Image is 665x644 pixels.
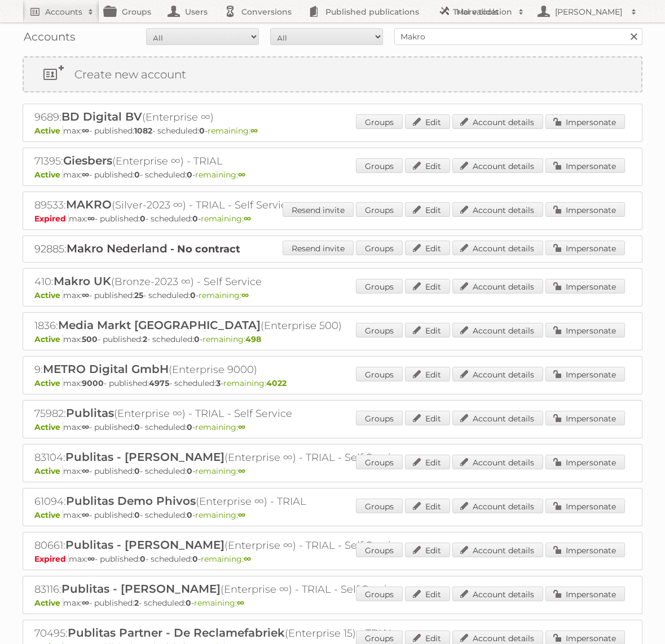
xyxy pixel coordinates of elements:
[34,362,429,377] h2: 9: (Enterprise 9000)
[223,378,287,388] span: remaining:
[66,494,196,508] span: Publitas Demo Phivos
[34,510,63,520] span: Active
[194,334,200,344] strong: 0
[34,598,63,608] span: Active
[208,126,258,136] span: remaining:
[34,554,69,564] span: Expired
[250,126,258,136] strong: ∞
[82,126,89,136] strong: ∞
[545,543,625,557] a: Impersonate
[452,499,543,513] a: Account details
[134,290,143,300] strong: 25
[405,499,450,513] a: Edit
[140,554,146,564] strong: 0
[452,114,543,129] a: Account details
[356,543,403,557] a: Groups
[356,587,403,601] a: Groups
[34,450,429,465] h2: 83104: (Enterprise ∞) - TRIAL - Self Service
[356,323,403,337] a: Groups
[405,543,450,557] a: Edit
[452,202,543,217] a: Account details
[34,582,429,597] h2: 83116: (Enterprise ∞) - TRIAL - Self Service
[170,243,240,255] strong: - No contract
[34,554,631,564] p: max: - published: - scheduled: -
[34,110,429,125] h2: 9689: (Enterprise ∞)
[405,279,450,294] a: Edit
[195,422,245,432] span: remaining:
[34,422,631,432] p: max: - published: - scheduled: -
[199,290,249,300] span: remaining:
[140,214,146,224] strong: 0
[34,214,69,224] span: Expired
[187,170,192,180] strong: 0
[66,198,112,211] span: MAKRO
[545,241,625,255] a: Impersonate
[34,538,429,553] h2: 80661: (Enterprise ∞) - TRIAL - Self Service
[238,422,245,432] strong: ∞
[241,290,249,300] strong: ∞
[545,279,625,294] a: Impersonate
[68,626,285,639] span: Publitas Partner - De Reclamefabriek
[134,466,140,476] strong: 0
[452,241,543,255] a: Account details
[82,598,89,608] strong: ∞
[245,334,261,344] strong: 498
[238,170,245,180] strong: ∞
[199,126,205,136] strong: 0
[34,170,63,180] span: Active
[82,510,89,520] strong: ∞
[552,6,626,17] h2: [PERSON_NAME]
[45,6,82,17] h2: Accounts
[194,598,244,608] span: remaining:
[34,494,429,509] h2: 61094: (Enterprise ∞) - TRIAL
[34,198,429,212] h2: 89533: (Silver-2023 ∞) - TRIAL - Self Service
[452,367,543,381] a: Account details
[134,598,139,608] strong: 2
[34,290,63,300] span: Active
[545,411,625,425] a: Impersonate
[134,170,140,180] strong: 0
[356,367,403,381] a: Groups
[452,323,543,337] a: Account details
[244,554,251,564] strong: ∞
[405,587,450,601] a: Edit
[187,466,192,476] strong: 0
[266,378,287,388] strong: 4022
[452,158,543,173] a: Account details
[192,214,198,224] strong: 0
[452,411,543,425] a: Account details
[201,214,251,224] span: remaining:
[356,499,403,513] a: Groups
[34,154,429,168] h2: 71395: (Enterprise ∞) - TRIAL
[34,290,631,300] p: max: - published: - scheduled: -
[54,274,111,288] span: Makro UK
[34,274,429,289] h2: 410: (Bronze-2023 ∞) - Self Service
[356,158,403,173] a: Groups
[452,587,543,601] a: Account details
[195,510,245,520] span: remaining:
[87,554,95,564] strong: ∞
[87,214,95,224] strong: ∞
[201,554,251,564] span: remaining:
[405,241,450,255] a: Edit
[405,323,450,337] a: Edit
[238,466,245,476] strong: ∞
[134,422,140,432] strong: 0
[58,318,261,332] span: Media Markt [GEOGRAPHIC_DATA]
[34,243,240,255] a: 92885:Makro Nederland - No contract
[405,202,450,217] a: Edit
[43,362,169,376] span: METRO Digital GmbH
[34,626,429,641] h2: 70495: (Enterprise 15) - TRIAL
[34,598,631,608] p: max: - published: - scheduled: -
[82,466,89,476] strong: ∞
[134,126,152,136] strong: 1082
[545,455,625,469] a: Impersonate
[34,126,63,136] span: Active
[545,587,625,601] a: Impersonate
[63,154,112,167] span: Giesbers
[82,170,89,180] strong: ∞
[190,290,196,300] strong: 0
[356,279,403,294] a: Groups
[456,6,513,17] h2: More tools
[61,110,142,123] span: BD Digital BV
